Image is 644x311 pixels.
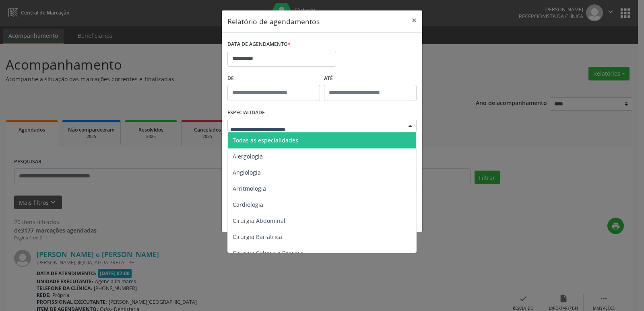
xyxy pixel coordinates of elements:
span: Angiologia [233,169,261,176]
span: Cardiologia [233,201,263,208]
h5: Relatório de agendamentos [227,16,320,27]
label: ESPECIALIDADE [227,107,265,119]
span: Arritmologia [233,185,266,192]
span: Cirurgia Bariatrica [233,233,282,241]
label: DATA DE AGENDAMENTO [227,38,291,51]
span: Cirurgia Cabeça e Pescoço [233,249,303,257]
label: ATÉ [324,72,417,85]
span: Todas as especialidades [233,136,298,144]
button: Close [406,10,422,30]
label: De [227,72,320,85]
span: Alergologia [233,152,263,160]
span: Cirurgia Abdominal [233,217,285,224]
